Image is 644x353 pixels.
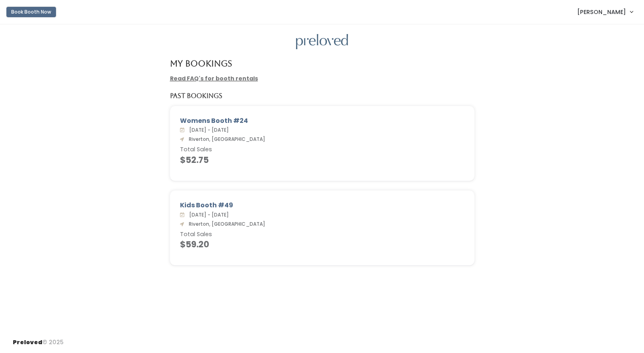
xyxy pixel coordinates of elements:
h4: $59.20 [180,240,464,249]
h6: Total Sales [180,231,464,238]
button: Book Booth Now [6,7,56,17]
a: Book Booth Now [6,3,56,21]
span: Riverton, [GEOGRAPHIC_DATA] [186,221,265,227]
span: Preloved [13,338,42,346]
h4: $52.75 [180,155,464,164]
div: Womens Booth #24 [180,116,464,126]
h5: Past Bookings [170,92,222,100]
div: © 2025 [13,332,64,347]
span: [PERSON_NAME] [577,8,626,16]
span: [DATE] - [DATE] [186,126,229,133]
span: [DATE] - [DATE] [186,211,229,218]
span: Riverton, [GEOGRAPHIC_DATA] [186,136,265,142]
div: Kids Booth #49 [180,201,464,210]
img: preloved logo [296,34,348,50]
a: Read FAQ's for booth rentals [170,74,258,82]
h4: My Bookings [170,59,232,68]
h6: Total Sales [180,146,464,153]
a: [PERSON_NAME] [569,3,641,20]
